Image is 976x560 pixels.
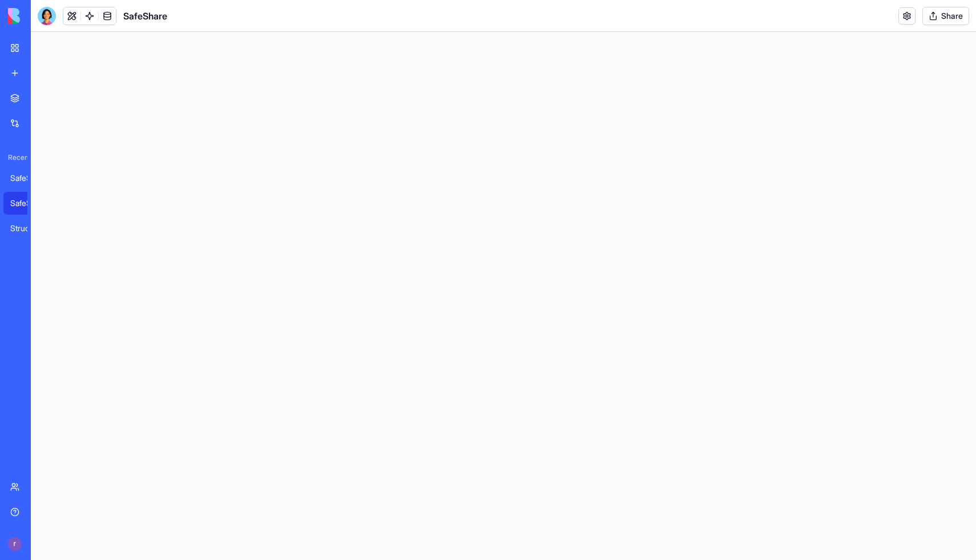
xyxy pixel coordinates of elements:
[123,9,167,23] h1: SafeShare
[10,223,42,234] div: Structured Product Builder
[10,172,42,184] div: SafeShare
[922,7,969,25] button: Share
[3,217,49,240] a: Structured Product Builder
[8,8,79,24] img: logo
[3,167,49,190] a: SafeShare
[3,192,49,215] a: SafeShare
[8,537,22,551] img: ACg8ocK9p4COroYERF96wq_Nqbucimpd5rvzMLLyBNHYTn_bI3RzLw=s96-c
[10,198,42,209] div: SafeShare
[3,153,27,162] span: Recent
